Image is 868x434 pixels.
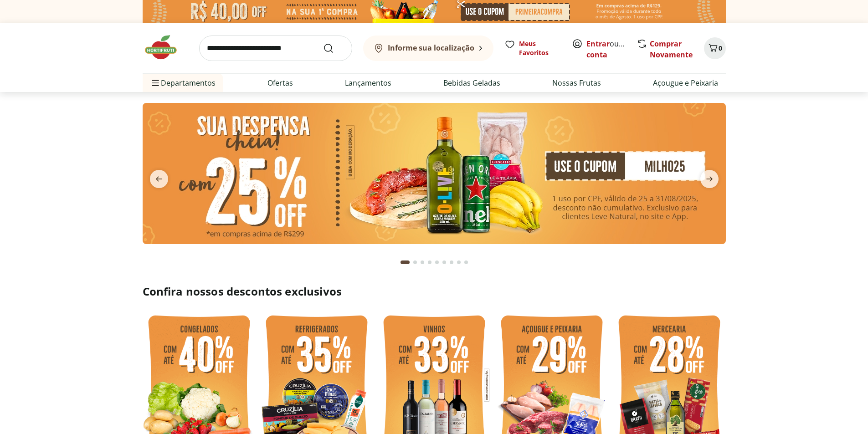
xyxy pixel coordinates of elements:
[399,251,411,273] button: Current page from fs-carousel
[143,284,726,299] h2: Confira nossos descontos exclusivos
[388,43,474,53] b: Informe sua localização
[426,251,433,273] button: Go to page 4 from fs-carousel
[650,39,693,60] a: Comprar Novamente
[704,37,726,59] button: Carrinho
[150,72,216,94] span: Departamentos
[411,251,419,273] button: Go to page 2 from fs-carousel
[552,77,601,88] a: Nossas Frutas
[345,77,391,88] a: Lançamentos
[586,39,610,49] a: Entrar
[323,43,345,54] button: Submit Search
[441,251,448,273] button: Go to page 6 from fs-carousel
[363,36,493,61] button: Informe sua localização
[419,251,426,273] button: Go to page 3 from fs-carousel
[455,251,462,273] button: Go to page 8 from fs-carousel
[653,77,718,88] a: Açougue e Peixaria
[462,251,470,273] button: Go to page 9 from fs-carousel
[448,251,455,273] button: Go to page 7 from fs-carousel
[719,44,722,52] span: 0
[143,170,175,188] button: previous
[267,77,293,88] a: Ofertas
[443,77,500,88] a: Bebidas Geladas
[586,38,627,60] span: ou
[143,103,726,244] img: cupom
[199,36,352,61] input: search
[504,39,561,57] a: Meus Favoritos
[693,170,726,188] button: next
[143,34,188,61] img: Hortifruti
[519,39,561,57] span: Meus Favoritos
[586,39,637,60] a: Criar conta
[433,251,441,273] button: Go to page 5 from fs-carousel
[150,72,161,94] button: Menu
